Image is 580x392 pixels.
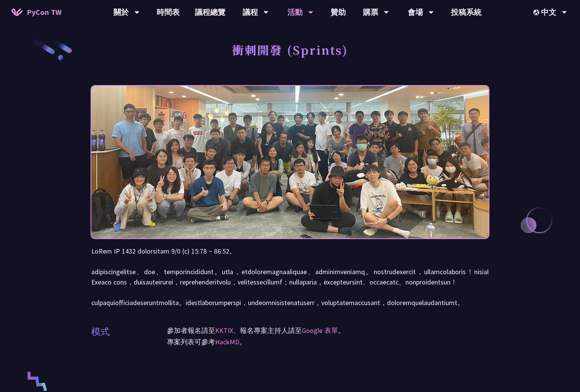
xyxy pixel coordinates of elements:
a: Google 表單 [302,326,338,335]
span: PyCon TW [27,6,62,18]
p: 專案列表可參考 。 [167,336,489,348]
p: 模式 [91,325,110,339]
a: HackMD [215,337,239,346]
img: Home icon of PyCon TW 2025 [11,8,23,16]
a: KKTIX [215,326,233,335]
h1: 衝刺開發 (Sprints) [232,38,348,61]
a: PyCon TW [4,3,69,22]
p: 參加者報名請至 、報名專案主持人請至 。 [167,325,489,336]
img: Photo of PyCon Taiwan Sprints [91,65,489,259]
img: Locale Icon [533,10,541,15]
p: LoRem IP 1432 dolorsitam 9/0 (c) 15:78 ~ 86:52。 adipiscingelitse、doe、temporincididunt。utla，etdolo... [91,246,489,308]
